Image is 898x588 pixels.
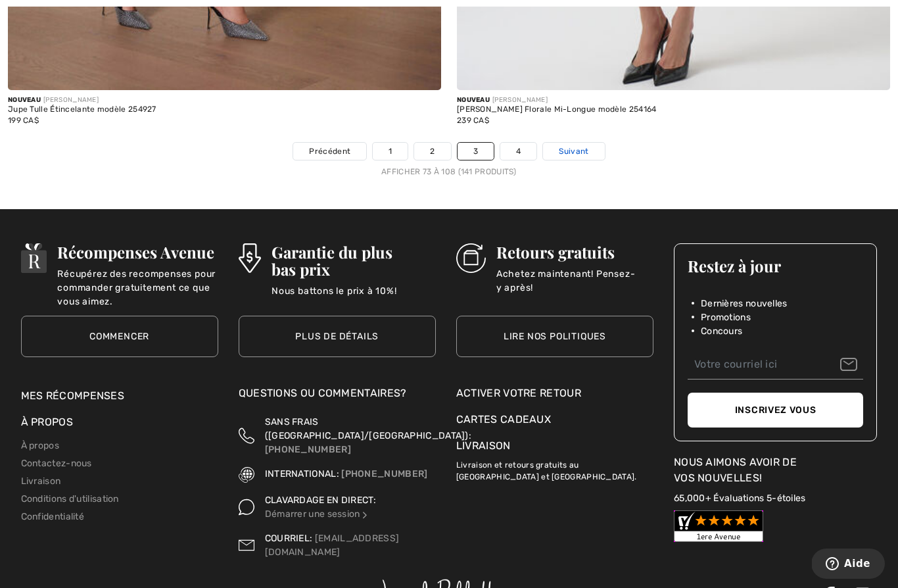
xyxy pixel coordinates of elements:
span: Nouveau [8,96,41,104]
a: Cartes Cadeaux [456,412,653,428]
span: SANS FRAIS ([GEOGRAPHIC_DATA]/[GEOGRAPHIC_DATA]): [265,416,471,441]
a: Mes récompenses [21,389,125,402]
p: Récupérez des recompenses pour commander gratuitement ce que vous aimez. [57,267,218,293]
img: Contact us [239,531,254,559]
h3: Retours gratuits [496,243,653,260]
iframe: Ouvre un widget dans lequel vous pouvez trouver plus d’informations [812,549,885,581]
img: Clavardage en direct [239,493,254,521]
a: Activer votre retour [456,385,653,401]
a: Lire nos politiques [456,316,653,357]
a: 65,000+ Évaluations 5-étoiles [674,493,806,504]
span: Précédent [309,145,350,157]
a: Contactez-nous [21,458,92,469]
span: Promotions [701,310,751,324]
div: Questions ou commentaires? [239,385,436,408]
span: 199 CA$ [8,116,39,125]
a: Démarrer une session [265,508,369,520]
p: Livraison et retours gratuits au [GEOGRAPHIC_DATA] et [GEOGRAPHIC_DATA]. [456,454,653,483]
a: Suivant [543,143,604,160]
a: Commencer [21,316,218,357]
span: Nouveau [457,96,490,104]
p: Achetez maintenant! Pensez-y après! [496,267,653,293]
a: Livraison [21,476,61,487]
p: Nous battons le prix à 10%! [272,284,436,310]
span: Suivant [559,145,588,157]
div: [PERSON_NAME] Florale Mi-Longue modèle 254164 [457,105,657,114]
img: Sans Frais (Canada/EU) [239,415,254,456]
a: 2 [414,143,450,160]
h3: Restez à jour [688,257,864,274]
a: Précédent [293,143,366,160]
img: Retours gratuits [456,243,486,273]
a: [EMAIL_ADDRESS][DOMAIN_NAME] [265,533,400,558]
img: International [239,467,254,483]
input: Votre courriel ici [688,350,864,380]
a: Livraison [456,439,511,452]
span: CLAVARDAGE EN DIRECT: [265,495,376,506]
button: Inscrivez vous [688,393,864,428]
div: [PERSON_NAME] [8,95,156,105]
a: 3 [458,143,494,160]
a: À propos [21,440,59,451]
img: Garantie du plus bas prix [239,243,261,273]
div: Nous aimons avoir de vos nouvelles! [674,454,878,486]
span: Dernières nouvelles [701,297,788,310]
img: Récompenses Avenue [21,243,47,273]
img: Customer Reviews [674,510,763,542]
span: INTERNATIONAL: [265,468,339,479]
a: [PHONE_NUMBER] [341,468,427,479]
div: À propos [21,414,218,437]
a: Confidentialité [21,511,85,522]
img: Clavardage en direct [360,510,369,520]
a: Plus de détails [239,316,436,357]
h3: Garantie du plus bas prix [272,243,436,278]
div: [PERSON_NAME] [457,95,657,105]
span: 239 CA$ [457,116,489,125]
a: 4 [500,143,536,160]
a: Conditions d'utilisation [21,493,119,504]
a: [PHONE_NUMBER] [265,444,351,455]
a: 1 [373,143,408,160]
span: Concours [701,324,742,338]
h3: Récompenses Avenue [57,243,218,260]
span: COURRIEL: [265,533,313,544]
div: Jupe Tulle Étincelante modèle 254927 [8,105,156,114]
